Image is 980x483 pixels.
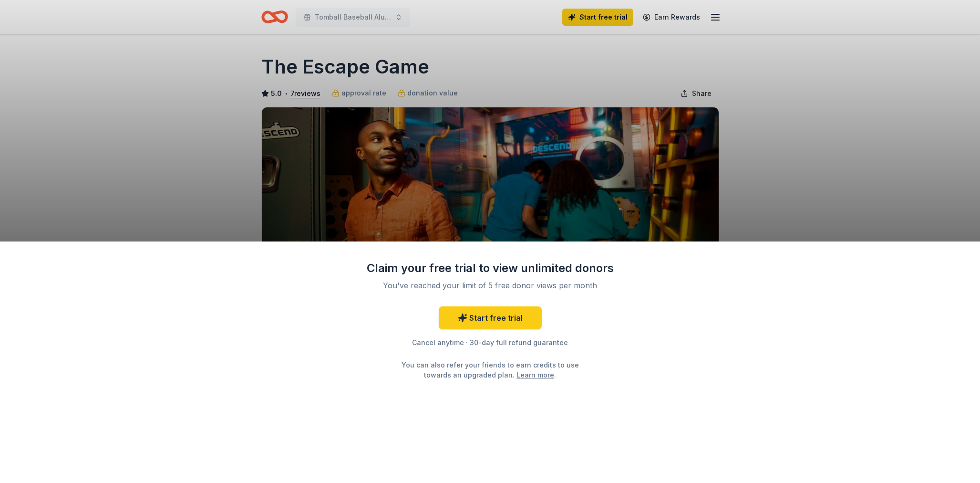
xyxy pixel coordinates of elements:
[366,337,614,348] div: Cancel anytime · 30-day full refund guarantee
[378,280,603,291] div: You've reached your limit of 5 free donor views per month
[516,370,554,380] a: Learn more
[439,306,542,329] a: Start free trial
[366,261,614,276] div: Claim your free trial to view unlimited donors
[393,360,588,380] div: You can also refer your friends to earn credits to use towards an upgraded plan. .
